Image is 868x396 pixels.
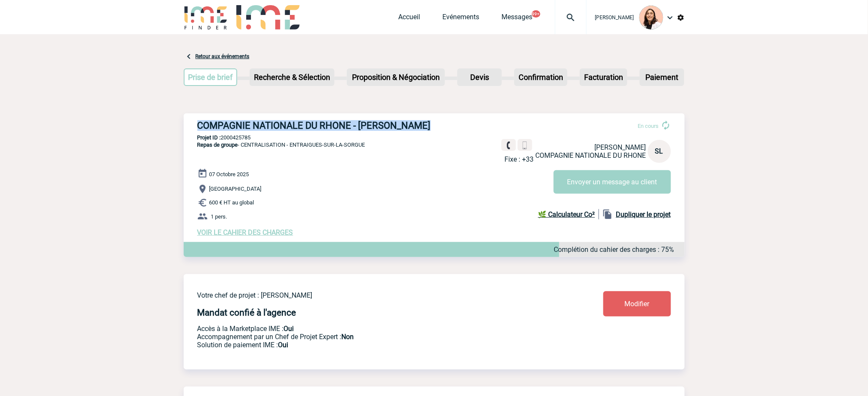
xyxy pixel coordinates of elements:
[581,69,626,85] p: Facturation
[538,209,599,219] a: 🌿 Calculateur Co²
[197,142,238,148] span: Repas de groupe
[278,341,289,349] b: Oui
[197,307,296,318] h4: Mandat confié à l'agence
[348,69,444,85] p: Proposition & Négociation
[625,300,650,308] span: Modifier
[197,291,553,299] p: Votre chef de projet : [PERSON_NAME]
[209,171,249,177] span: 07 Octobre 2025
[655,147,663,155] span: SL
[616,210,671,219] b: Dupliquer le projet
[197,120,454,131] h3: COMPAGNIE NATIONALE DU RHONE - [PERSON_NAME]
[211,213,227,220] span: 1 pers.
[197,228,293,236] a: VOIR LE CAHIER DES CHARGES
[501,155,534,163] p: Fixe : +33
[638,123,659,129] span: En cours
[197,142,365,148] span: - CENTRALISATION - ENTRAIGUES-SUR-LA-SORGUE
[443,13,480,25] a: Evénements
[197,134,221,141] b: Projet ID :
[184,5,228,30] img: IME-Finder
[603,209,613,219] img: file_copy-black-24dp.png
[536,151,646,160] span: COMPAGNIE NATIONALE DU RHONE
[515,69,567,85] p: Confirmation
[538,210,595,219] b: 🌿 Calculateur Co²
[284,325,294,333] b: Oui
[502,13,533,25] a: Messages
[458,69,501,85] p: Devis
[595,15,634,21] span: [PERSON_NAME]
[342,333,354,341] b: Non
[196,53,250,59] a: Retour aux événements
[532,10,540,18] button: 99+
[209,200,254,206] span: 600 € HT au global
[251,69,334,85] p: Recherche & Sélection
[197,325,553,333] p: Accès à la Marketplace IME :
[639,6,663,30] img: 129834-0.png
[197,341,553,349] p: Conformité aux process achat client, Prise en charge de la facturation, Mutualisation de plusieur...
[209,186,262,192] span: [GEOGRAPHIC_DATA]
[185,69,237,85] p: Prise de brief
[554,170,671,194] button: Envoyer un message au client
[595,143,646,151] span: [PERSON_NAME]
[184,134,685,141] p: 2000425785
[505,142,513,149] img: fixe.png
[197,333,553,341] p: Prestation payante
[521,142,529,149] img: portable.png
[641,69,683,85] p: Paiement
[399,13,421,25] a: Accueil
